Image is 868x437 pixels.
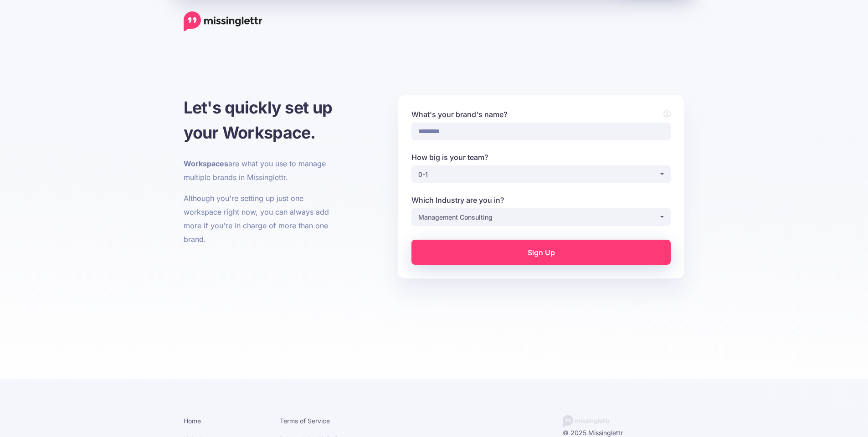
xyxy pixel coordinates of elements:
a: Terms of Service [280,417,330,425]
label: What's your brand's name? [411,109,671,120]
label: How big is your team? [411,152,671,163]
label: Which Industry are you in? [411,195,671,206]
button: Management Consulting [411,208,671,226]
b: Workspaces [184,159,228,168]
div: Management Consulting [418,212,659,223]
p: are what you use to manage multiple brands in Missinglettr. [184,157,342,184]
a: Sign Up [411,240,671,265]
button: 0-1 [411,165,671,183]
a: Home [184,11,262,31]
a: Home [184,417,201,425]
p: Although you're setting up just one workspace right now, you can always add more if you're in cha... [184,191,342,246]
h1: Let's quickly set up your Workspace. [184,95,342,145]
div: 0-1 [418,169,659,180]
